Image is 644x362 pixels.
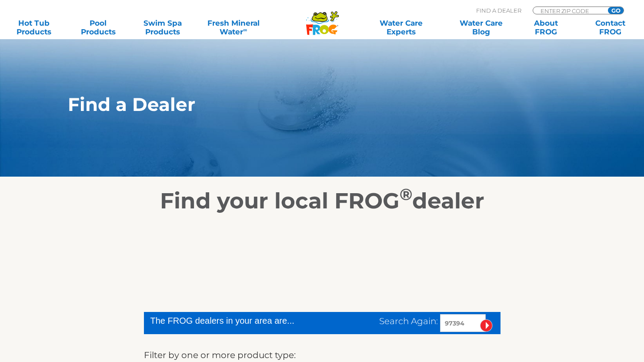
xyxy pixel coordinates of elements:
[400,184,412,204] sup: ®
[360,19,442,36] a: Water CareExperts
[456,19,506,36] a: Water CareBlog
[55,188,590,214] h2: Find your local FROG dealer
[9,19,59,36] a: Hot TubProducts
[144,348,296,362] label: Filter by one or more product type:
[202,19,265,36] a: Fresh MineralWater∞
[476,7,521,14] p: Find A Dealer
[608,7,624,14] input: GO
[68,94,536,115] h1: Find a Dealer
[480,319,493,332] input: Submit
[521,19,571,36] a: AboutFROG
[73,19,123,36] a: PoolProducts
[150,314,326,327] div: The FROG dealers in your area are...
[540,7,598,14] input: Zip Code Form
[379,316,438,326] span: Search Again:
[137,19,187,36] a: Swim SpaProducts
[585,19,635,36] a: ContactFROG
[243,27,247,33] sup: ∞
